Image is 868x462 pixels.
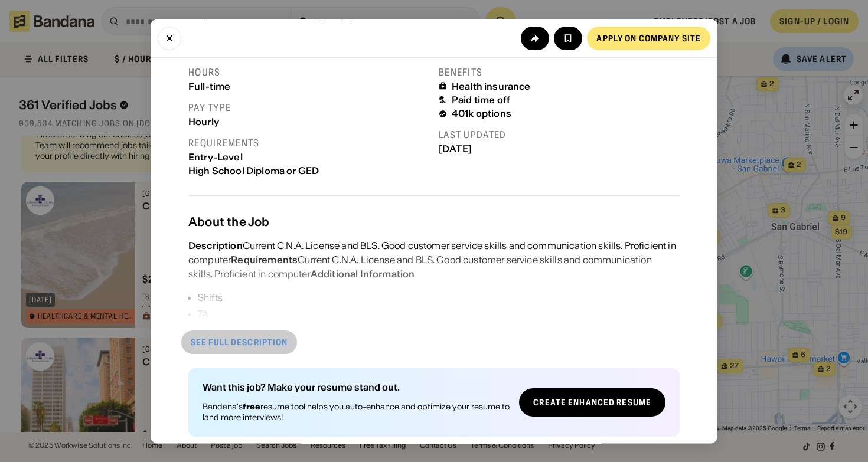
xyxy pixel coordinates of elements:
[198,291,223,305] div: Shifts
[439,129,680,142] div: Last updated
[311,268,415,280] div: Additional Information
[439,66,680,78] div: Benefits
[452,81,531,92] div: Health insurance
[188,101,429,114] div: Pay type
[188,239,680,281] div: Current C.N.A. License and BLS. Good customer service skills and communication skills. Proficient...
[188,215,680,230] div: About the Job
[452,109,511,120] div: 401k options
[439,144,680,155] div: [DATE]
[158,26,181,50] button: Close
[243,402,260,412] b: free
[452,94,510,106] div: Paid time off
[198,307,223,322] div: 7A
[188,81,429,92] div: Full-time
[203,383,510,392] div: Want this job? Make your resume stand out.
[188,66,429,78] div: Hours
[533,399,651,407] div: Create Enhanced Resume
[596,34,701,42] div: Apply on company site
[188,152,429,163] div: Entry-Level
[191,339,288,347] div: See full description
[203,402,510,423] div: Bandana's resume tool helps you auto-enhance and optimize your resume to land more interviews!
[188,240,243,252] div: Description
[188,116,429,127] div: Hourly
[231,254,298,266] div: Requirements
[188,137,429,149] div: Requirements
[188,165,429,176] div: High School Diploma or GED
